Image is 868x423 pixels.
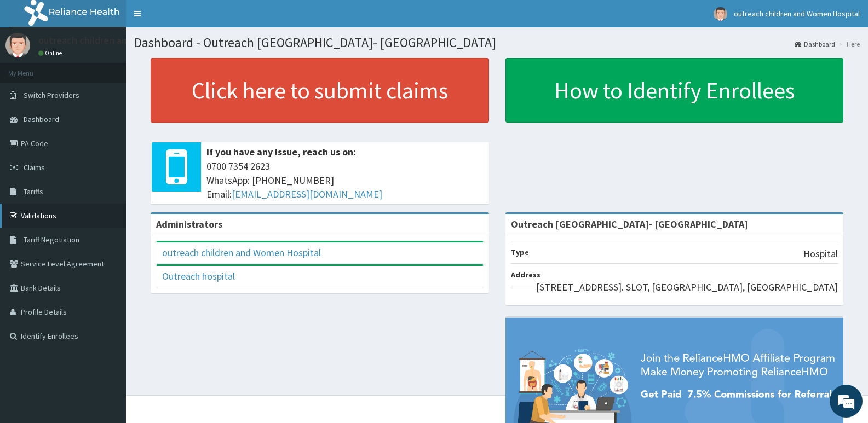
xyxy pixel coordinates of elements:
[24,235,79,245] span: Tariff Negotiation
[836,39,860,49] li: Here
[151,58,489,123] a: Click here to submit claims
[795,39,835,49] a: Dashboard
[734,9,860,19] span: outreach children and Women Hospital
[5,33,30,57] img: User Image
[24,90,79,100] span: Switch Providers
[536,280,838,294] p: [STREET_ADDRESS]. SLOT, [GEOGRAPHIC_DATA], [GEOGRAPHIC_DATA]
[511,247,529,257] b: Type
[232,188,382,200] a: [EMAIL_ADDRESS][DOMAIN_NAME]
[206,146,356,158] b: If you have any issue, reach us on:
[38,49,65,57] a: Online
[162,270,235,282] a: Outreach hospital
[803,247,838,261] p: Hospital
[156,218,222,230] b: Administrators
[24,114,59,124] span: Dashboard
[38,36,205,45] p: outreach children and Women Hospital
[511,218,748,230] strong: Outreach [GEOGRAPHIC_DATA]- [GEOGRAPHIC_DATA]
[24,163,45,172] span: Claims
[714,7,727,21] img: User Image
[162,246,321,259] a: outreach children and Women Hospital
[505,58,844,123] a: How to Identify Enrollees
[206,159,484,201] span: 0700 7354 2623 WhatsApp: [PHONE_NUMBER] Email:
[134,36,860,50] h1: Dashboard - Outreach [GEOGRAPHIC_DATA]- [GEOGRAPHIC_DATA]
[24,187,43,196] span: Tariffs
[511,270,541,280] b: Address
